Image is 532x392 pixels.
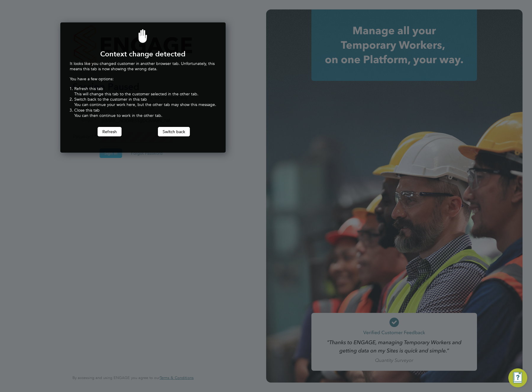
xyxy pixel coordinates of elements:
button: Refresh [98,127,122,136]
p: It looks like you changed customer in another browser tab. Unfortunately, this means this tab is ... [70,61,216,71]
li: Close this tab You can then continue to work in the other tab. [74,107,216,118]
button: Engage Resource Center [508,368,527,387]
li: Switch back to the customer in this tab You can continue your work here, but the other tab may sh... [74,97,216,107]
button: Switch back [158,127,190,136]
li: Refresh this tab This will change this tab to the customer selected in the other tab. [74,86,216,97]
p: You have a few options: [70,76,216,81]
